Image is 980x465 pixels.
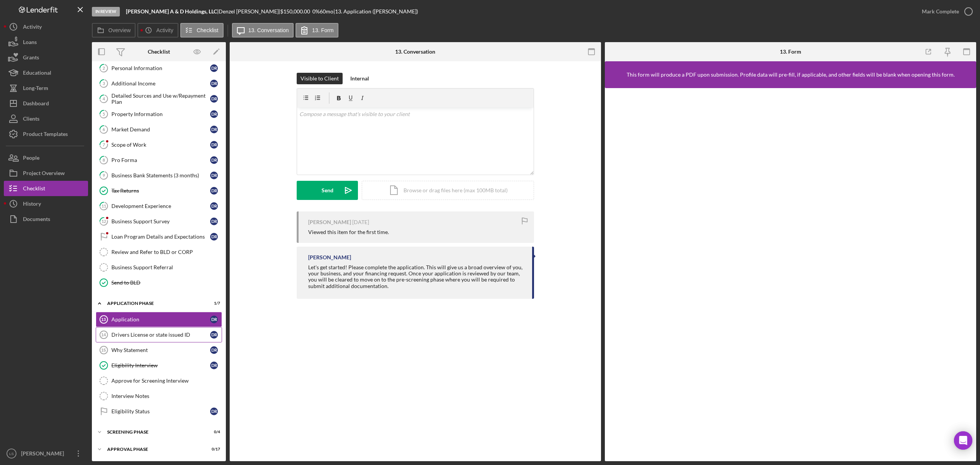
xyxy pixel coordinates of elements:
a: Eligibility InterviewDR [96,358,222,373]
a: 15Why StatementDR [96,342,222,358]
div: 0 % [312,8,320,15]
tspan: 8 [103,157,105,162]
div: Property Information [111,111,210,117]
label: 13. Conversation [248,27,289,33]
div: D R [210,408,218,415]
a: Eligibility StatusDR [96,404,222,419]
a: Loan Program Details and ExpectationsDR [96,229,222,244]
tspan: 11 [101,203,106,208]
div: Market Demand [111,126,210,133]
a: 5Property InformationDR [96,106,222,122]
div: Mark Complete [922,4,959,19]
text: LS [9,452,14,456]
a: Business Support Referral [96,260,222,275]
tspan: 6 [103,127,105,132]
a: Review and Refer to BLD or CORP [96,244,222,260]
div: Eligibility Interview [111,362,210,368]
div: Application [111,316,210,323]
div: D R [210,362,218,369]
button: Overview [92,23,136,38]
div: Checklist [148,49,170,55]
button: Checklist [180,23,224,38]
div: Application Phase [107,301,201,306]
a: 4Detailed Sources and Use w/Repayment PlanDR [96,91,222,106]
div: D R [210,187,218,195]
tspan: 13 [101,317,106,322]
div: Development Experience [111,203,210,209]
div: [PERSON_NAME] [308,219,351,225]
div: | [126,8,219,15]
div: 0 / 17 [206,447,220,452]
label: Overview [108,27,131,33]
div: Personal Information [111,65,210,71]
div: Approve for Screening Interview [111,378,222,384]
div: Additional Income [111,80,210,87]
div: 0 / 4 [206,430,220,434]
a: 3Additional IncomeDR [96,76,222,91]
div: Scope of Work [111,142,210,148]
button: LS[PERSON_NAME] [4,446,88,461]
div: D R [210,316,218,323]
div: D R [210,331,218,339]
a: 6Market DemandDR [96,122,222,137]
iframe: Lenderfit form [612,96,969,454]
div: Why Statement [111,347,210,353]
div: D R [210,156,218,164]
div: | 13. Application ([PERSON_NAME]) [333,8,418,15]
div: Let's get started! Please complete the application. This will give us a broad overview of you, yo... [308,264,524,289]
tspan: 5 [103,111,105,116]
div: Business Support Referral [111,264,222,270]
div: D R [210,126,218,133]
tspan: 4 [103,96,105,101]
div: Viewed this item for the first time. [308,229,389,235]
div: Screening Phase [107,430,201,434]
a: 9Business Bank Statements (3 months)DR [96,168,222,183]
tspan: 12 [101,219,106,224]
div: 13. Form [780,49,801,55]
div: Open Intercom Messenger [954,431,972,450]
div: D R [210,346,218,354]
div: Tax Returns [111,188,210,194]
div: Send [322,181,333,200]
div: [PERSON_NAME] [19,446,69,463]
a: 11Development ExperienceDR [96,198,222,214]
div: Send to BLD [111,280,222,286]
div: D R [210,172,218,179]
a: 14Drivers License or state issued IDDR [96,327,222,342]
button: Mark Complete [914,4,976,19]
div: This form will produce a PDF upon submission. Profile data will pre-fill, if applicable, and othe... [627,72,955,78]
label: Activity [156,27,173,33]
a: 13ApplicationDR [96,312,222,327]
div: Review and Refer to BLD or CORP [111,249,222,255]
div: 1 / 7 [206,301,220,306]
div: Business Support Survey [111,218,210,224]
div: 13. Conversation [395,49,435,55]
div: $150,000.00 [280,8,312,15]
a: 7Scope of WorkDR [96,137,222,152]
div: [PERSON_NAME] [308,254,351,260]
div: Detailed Sources and Use w/Repayment Plan [111,93,210,105]
div: 60 mo [320,8,333,15]
tspan: 3 [103,81,105,86]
